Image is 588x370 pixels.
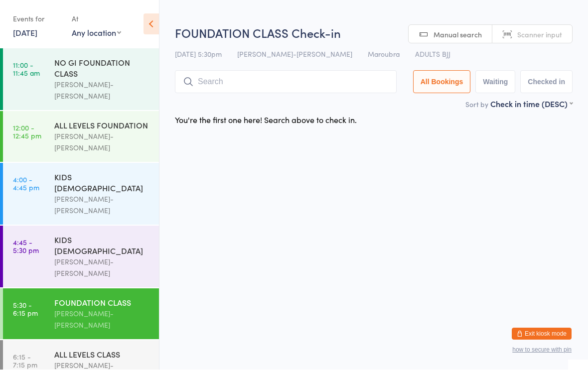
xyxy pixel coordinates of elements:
div: Events for [13,11,62,27]
span: [PERSON_NAME]-[PERSON_NAME] [237,49,352,59]
div: You're the first one here! Search above to check in. [175,115,357,125]
a: 4:00 -4:45 pmKIDS [DEMOGRAPHIC_DATA][PERSON_NAME]-[PERSON_NAME] [3,163,159,225]
div: At [72,11,121,27]
div: ALL LEVELS CLASS [54,349,150,360]
a: [DATE] [13,27,37,38]
span: Maroubra [368,49,400,59]
time: 4:00 - 4:45 pm [13,176,39,192]
a: 11:00 -11:45 amNO GI FOUNDATION CLASS[PERSON_NAME]-[PERSON_NAME] [3,49,159,111]
div: KIDS [DEMOGRAPHIC_DATA] [54,172,150,194]
div: Any location [72,27,121,38]
time: 4:45 - 5:30 pm [13,239,39,254]
div: [PERSON_NAME]-[PERSON_NAME] [54,131,150,154]
a: 5:30 -6:15 pmFOUNDATION CLASS[PERSON_NAME]-[PERSON_NAME] [3,289,159,340]
span: Scanner input [517,30,562,40]
button: Checked in [520,71,573,94]
a: 12:00 -12:45 pmALL LEVELS FOUNDATION[PERSON_NAME]-[PERSON_NAME] [3,112,159,162]
a: 4:45 -5:30 pmKIDS [DEMOGRAPHIC_DATA][PERSON_NAME]-[PERSON_NAME] [3,226,159,288]
span: ADULTS BJJ [415,49,450,59]
div: [PERSON_NAME]-[PERSON_NAME] [54,308,150,331]
div: NO GI FOUNDATION CLASS [54,57,150,79]
time: 11:00 - 11:45 am [13,61,40,77]
button: All Bookings [413,71,471,94]
div: [PERSON_NAME]-[PERSON_NAME] [54,256,150,279]
span: [DATE] 5:30pm [175,49,222,59]
button: Waiting [475,71,515,94]
time: 5:30 - 6:15 pm [13,301,38,317]
input: Search [175,71,397,94]
h2: FOUNDATION CLASS Check-in [175,25,573,41]
label: Sort by [465,100,488,110]
div: FOUNDATION CLASS [54,297,150,308]
div: Check in time (DESC) [490,99,573,110]
button: Exit kiosk mode [512,328,572,340]
div: [PERSON_NAME]-[PERSON_NAME] [54,79,150,102]
div: [PERSON_NAME]-[PERSON_NAME] [54,194,150,217]
div: ALL LEVELS FOUNDATION [54,120,150,131]
button: how to secure with pin [512,347,572,354]
div: KIDS [DEMOGRAPHIC_DATA] [54,235,150,256]
time: 12:00 - 12:45 pm [13,124,41,140]
time: 6:15 - 7:15 pm [13,353,37,369]
span: Manual search [434,30,482,40]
